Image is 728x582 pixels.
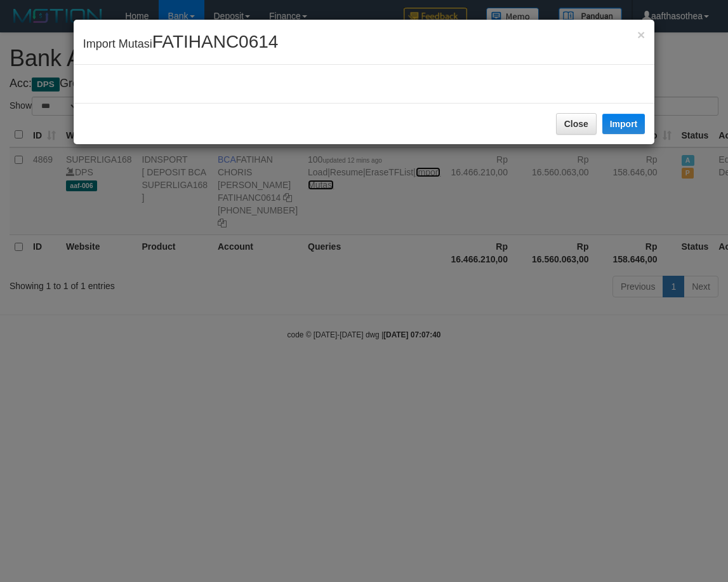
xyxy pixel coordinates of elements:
[637,28,645,41] button: Close
[602,114,645,134] button: Import
[637,27,645,42] span: ×
[83,37,279,50] span: Import Mutasi
[556,113,597,135] button: Close
[152,32,279,51] span: FATIHANC0614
